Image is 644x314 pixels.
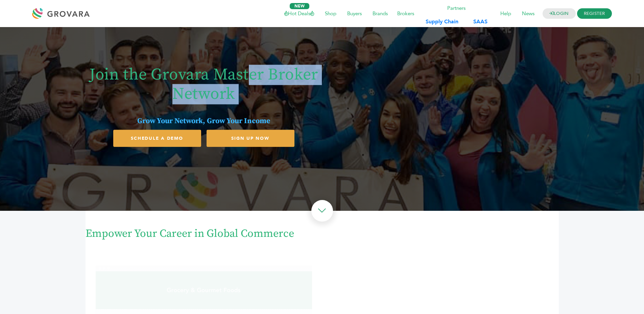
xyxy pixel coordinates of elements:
a: Help [496,10,516,17]
h1: Empower Your Career in Global Commerce [86,227,559,241]
span: Hot Deals [280,7,319,20]
a: Supply Chain [419,17,465,27]
span: Help [496,7,516,20]
b: SAAS [473,18,487,25]
a: Shop [320,10,341,17]
span: Shop [320,7,341,20]
span: News [517,7,539,20]
h1: Join the Grovara Master Broker Network [89,65,319,104]
a: SIGN UP NOW [207,130,294,147]
a: SAAS [467,17,494,27]
b: Supply Chain [426,18,458,25]
h2: Grow Your Network, Grow Your Income [89,115,319,127]
span: REGISTER [577,8,612,19]
a: LOGIN [543,8,576,19]
a: Brokers [392,10,419,17]
span: Buyers [342,7,366,20]
span: Brokers [392,7,419,20]
a: Brands [368,10,392,17]
a: News [517,10,539,17]
a: Hot Deals [280,10,319,17]
a: Buyers [342,10,366,17]
span: Brands [368,7,392,20]
a: SCHEDULE A DEMO [113,130,201,147]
